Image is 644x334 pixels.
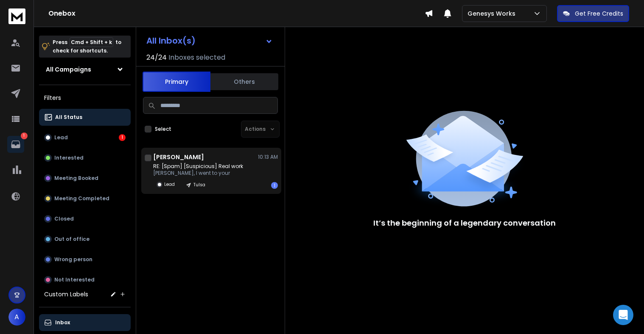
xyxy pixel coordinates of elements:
[271,182,278,189] div: 1
[557,5,629,22] button: Get Free Credits
[155,126,171,132] label: Select
[146,52,167,63] span: 24 / 24
[210,72,278,91] button: Others
[39,210,131,227] button: Closed
[70,37,113,47] span: Cmd + Shift + k
[39,129,131,146] button: Lead1
[39,251,131,268] button: Wrong person
[575,9,623,18] p: Get Free Credits
[39,61,131,78] button: All Campaigns
[54,155,84,161] p: Interested
[8,309,25,326] button: A
[39,271,131,288] button: Not Interested
[153,153,204,161] h1: [PERSON_NAME]
[54,276,95,283] p: Not Interested
[39,149,131,166] button: Interested
[468,9,519,18] p: Genesys Works
[119,134,126,141] div: 1
[54,134,68,141] p: Lead
[39,231,131,248] button: Out of office
[140,32,280,49] button: All Inbox(s)
[55,319,70,326] p: Inbox
[39,170,131,187] button: Meeting Booked
[613,305,633,325] div: Open Intercom Messenger
[21,132,28,139] p: 1
[258,154,278,160] p: 10:13 AM
[39,109,131,126] button: All Status
[373,217,556,229] p: It’s the beginning of a legendary conversation
[39,92,131,104] h3: Filters
[55,114,82,121] p: All Status
[193,182,205,188] p: Tulsa
[146,36,196,45] h1: All Inbox(s)
[46,65,91,74] h1: All Campaigns
[7,136,24,153] a: 1
[164,181,175,188] p: Lead
[48,8,425,19] h1: Onebox
[53,38,121,55] p: Press to check for shortcuts.
[54,195,109,202] p: Meeting Completed
[8,8,25,24] img: logo
[44,290,88,298] h3: Custom Labels
[54,215,74,222] p: Closed
[153,170,243,177] p: [PERSON_NAME], I went to your
[54,256,92,263] p: Wrong person
[54,175,98,182] p: Meeting Booked
[39,314,131,331] button: Inbox
[143,72,210,92] button: Primary
[153,163,243,170] p: RE: [Spam] [Suspicious] Real work
[54,236,90,243] p: Out of office
[39,190,131,207] button: Meeting Completed
[168,52,225,63] h3: Inboxes selected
